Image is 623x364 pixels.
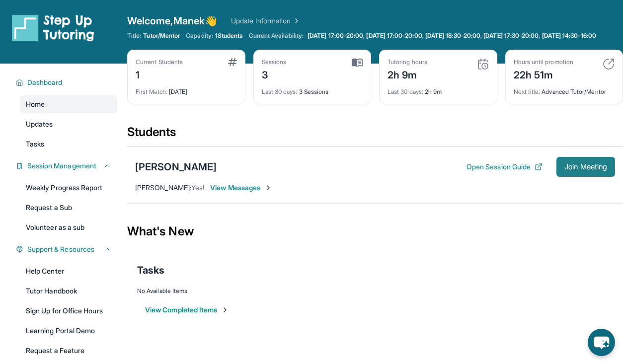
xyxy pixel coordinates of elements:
[215,32,243,40] span: 1 Students
[135,183,191,192] span: [PERSON_NAME] :
[514,66,573,82] div: 22h 51m
[210,183,272,193] span: View Messages
[20,282,117,300] a: Tutor Handbook
[467,162,543,172] button: Open Session Guide
[145,305,229,315] button: View Completed Items
[23,244,111,254] button: Support & Resources
[137,287,613,295] div: No Available Items
[127,124,623,146] div: Students
[191,183,204,192] span: Yes!
[603,58,615,70] img: card
[352,58,363,67] img: card
[249,32,304,40] span: Current Availability:
[136,66,183,82] div: 1
[388,82,489,96] div: 2h 9m
[264,184,272,192] img: Chevron-Right
[135,160,217,174] div: [PERSON_NAME]
[556,157,615,177] button: Join Meeting
[388,88,423,95] span: Last 30 days :
[127,210,623,253] div: What's New
[137,263,164,277] span: Tasks
[20,218,117,236] a: Volunteer as a sub
[136,58,183,66] div: Current Students
[127,32,141,40] span: Title:
[26,119,53,129] span: Updates
[20,135,117,153] a: Tasks
[20,342,117,360] a: Request a Feature
[20,115,117,133] a: Updates
[588,329,615,356] button: chat-button
[514,82,615,96] div: Advanced Tutor/Mentor
[20,302,117,320] a: Sign Up for Office Hours
[228,58,237,66] img: card
[20,199,117,217] a: Request a Sub
[20,179,117,197] a: Weekly Progress Report
[262,58,287,66] div: Sessions
[231,16,301,26] a: Update Information
[262,88,298,95] span: Last 30 days :
[20,262,117,280] a: Help Center
[306,32,598,40] a: [DATE] 17:00-20:00, [DATE] 17:00-20:00, [DATE] 18:30-20:00, [DATE] 17:30-20:00, [DATE] 14:30-16:00
[23,161,111,171] button: Session Management
[514,58,573,66] div: Hours until promotion
[26,139,44,149] span: Tasks
[514,88,541,95] span: Next title :
[186,32,213,40] span: Capacity:
[26,99,45,109] span: Home
[564,164,607,170] span: Join Meeting
[12,14,94,42] img: logo
[20,322,117,340] a: Learning Portal Demo
[136,82,237,96] div: [DATE]
[27,244,94,254] span: Support & Resources
[477,58,489,70] img: card
[388,66,427,82] div: 2h 9m
[308,32,596,40] span: [DATE] 17:00-20:00, [DATE] 17:00-20:00, [DATE] 18:30-20:00, [DATE] 17:30-20:00, [DATE] 14:30-16:00
[388,58,427,66] div: Tutoring hours
[136,88,167,95] span: First Match :
[27,161,96,171] span: Session Management
[291,16,301,26] img: Chevron Right
[143,32,180,40] span: Tutor/Mentor
[262,66,287,82] div: 3
[27,77,63,87] span: Dashboard
[23,77,111,87] button: Dashboard
[20,95,117,113] a: Home
[127,14,217,28] span: Welcome, Manek 👋
[262,82,363,96] div: 3 Sessions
